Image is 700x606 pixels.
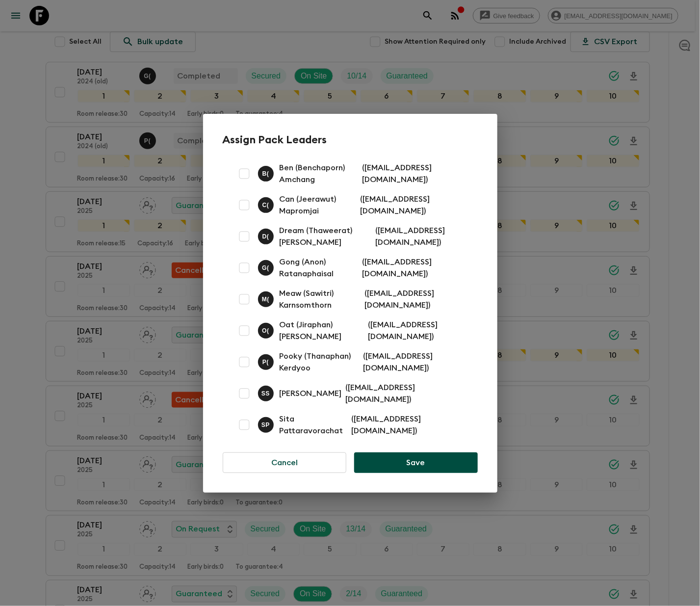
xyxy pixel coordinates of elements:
[280,350,359,374] p: Pooky (Thanaphan) Kerdyoo
[375,225,466,248] p: ( [EMAIL_ADDRESS][DOMAIN_NAME] )
[262,233,269,240] p: D (
[262,327,269,335] p: O (
[362,256,466,280] p: ( [EMAIL_ADDRESS][DOMAIN_NAME] )
[262,170,269,178] p: B (
[362,162,466,185] p: ( [EMAIL_ADDRESS][DOMAIN_NAME] )
[352,413,466,437] p: ( [EMAIL_ADDRESS][DOMAIN_NAME] )
[280,413,348,437] p: Sita Pattaravorachat
[261,390,270,397] p: S S
[223,452,347,473] button: Cancel
[280,162,359,185] p: Ben (Benchaporn) Amchang
[346,382,466,405] p: ( [EMAIL_ADDRESS][DOMAIN_NAME] )
[262,295,269,303] p: M (
[360,193,466,217] p: ( [EMAIL_ADDRESS][DOMAIN_NAME] )
[280,388,342,399] p: [PERSON_NAME]
[368,319,466,343] p: ( [EMAIL_ADDRESS][DOMAIN_NAME] )
[280,256,359,280] p: Gong (Anon) Ratanaphaisal
[280,319,364,343] p: Oat (Jiraphan) [PERSON_NAME]
[262,358,269,366] p: P (
[280,193,357,217] p: Can (Jeerawut) Mapromjai
[223,133,478,146] h2: Assign Pack Leaders
[280,225,371,248] p: Dream (Thaweerat) [PERSON_NAME]
[354,452,477,473] button: Save
[363,350,466,374] p: ( [EMAIL_ADDRESS][DOMAIN_NAME] )
[364,288,466,311] p: ( [EMAIL_ADDRESS][DOMAIN_NAME] )
[280,288,361,311] p: Meaw (Sawitri) Karnsomthorn
[262,264,269,272] p: G (
[261,421,270,429] p: S P
[262,201,269,209] p: C (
